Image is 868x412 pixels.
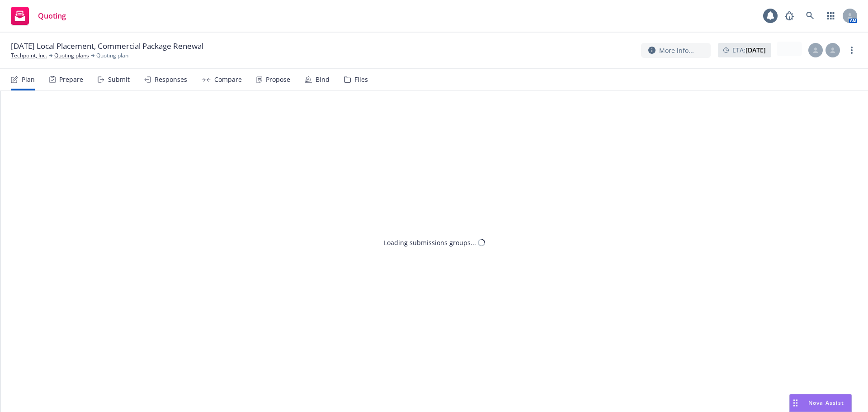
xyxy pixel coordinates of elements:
div: Drag to move [790,394,801,412]
div: Loading submissions groups... [384,238,476,247]
span: ETA : [732,45,766,55]
div: Plan [22,76,35,83]
div: Files [354,76,368,83]
span: Nova Assist [808,399,844,407]
a: Quoting [7,3,70,28]
div: Compare [214,76,242,83]
span: Quoting [38,12,66,19]
div: Prepare [59,76,83,83]
span: [DATE] Local Placement, Commercial Package Renewal [11,41,203,52]
a: Search [801,7,819,25]
div: Bind [316,76,330,83]
button: Nova Assist [789,394,852,412]
strong: [DATE] [745,46,766,54]
div: Propose [266,76,290,83]
a: Switch app [822,7,840,25]
a: Report a Bug [780,7,798,25]
span: More info... [659,46,694,55]
div: Submit [108,76,130,83]
a: Quoting plans [54,52,89,60]
a: Techpoint, Inc. [11,52,47,60]
a: more [846,45,857,56]
span: Quoting plan [96,52,128,60]
div: Responses [155,76,187,83]
button: More info... [641,43,711,58]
